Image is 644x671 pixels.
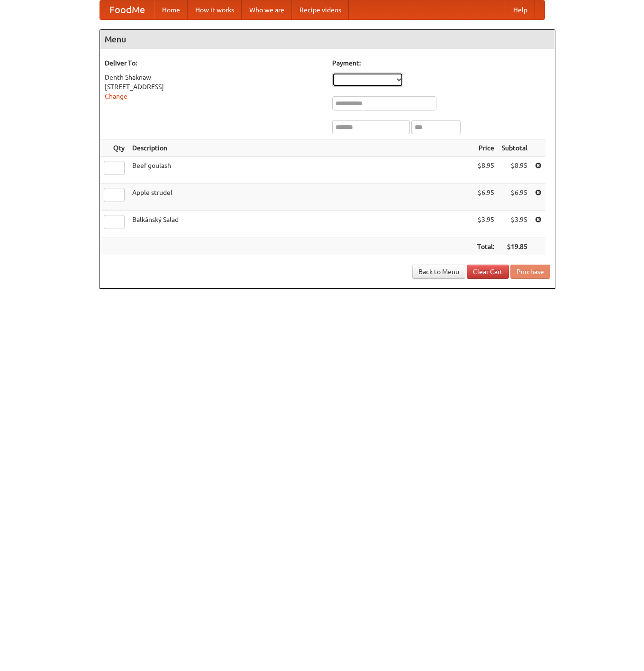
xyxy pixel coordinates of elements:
th: Description [128,139,473,157]
h4: Menu [100,30,555,49]
td: Balkánský Salad [128,211,473,238]
div: Denth Shaknaw [105,73,323,82]
td: $6.95 [498,184,531,211]
a: Recipe videos [292,0,349,19]
td: $8.95 [473,157,498,184]
h5: Deliver To: [105,58,323,68]
a: Home [154,0,188,19]
td: $3.95 [498,211,531,238]
a: How it works [188,0,242,19]
h5: Payment: [332,58,550,68]
td: $3.95 [473,211,498,238]
a: Back to Menu [412,265,465,279]
div: [STREET_ADDRESS] [105,82,323,92]
td: Beef goulash [128,157,473,184]
th: Total: [473,238,498,256]
a: Clear Cart [467,265,509,279]
td: Apple strudel [128,184,473,211]
td: $6.95 [473,184,498,211]
button: Purchase [510,265,550,279]
a: Help [506,0,535,19]
th: Subtotal [498,139,531,157]
th: $19.85 [498,238,531,256]
a: Who we are [242,0,292,19]
th: Qty [100,139,128,157]
th: Price [473,139,498,157]
td: $8.95 [498,157,531,184]
a: Change [105,92,127,100]
a: FoodMe [100,0,154,19]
